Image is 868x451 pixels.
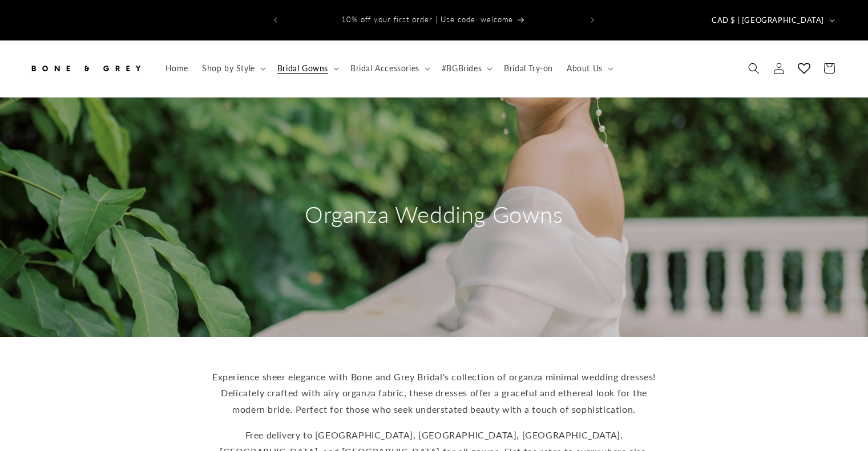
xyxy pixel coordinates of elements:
[504,63,553,74] span: Bridal Try-on
[159,56,195,80] a: Home
[350,63,419,74] span: Bridal Accessories
[212,369,657,418] p: Experience sheer elegance with Bone and Grey Bridal's collection of organza minimal wedding dress...
[741,56,766,81] summary: Search
[344,56,435,80] summary: Bridal Accessories
[567,63,603,74] span: About Us
[435,56,497,80] summary: #BGBrides
[712,15,824,26] span: CAD $ | [GEOGRAPHIC_DATA]
[25,52,147,86] a: Bone and Grey Bridal
[271,56,344,80] summary: Bridal Gowns
[497,56,560,80] a: Bridal Try-on
[560,56,618,80] summary: About Us
[263,9,288,31] button: Previous announcement
[277,63,328,74] span: Bridal Gowns
[305,200,563,229] h2: Organza Wedding Gowns
[29,56,143,81] img: Bone and Grey Bridal
[165,63,188,74] span: Home
[580,9,605,31] button: Next announcement
[195,56,271,80] summary: Shop by Style
[202,63,255,74] span: Shop by Style
[341,15,513,24] span: 10% off your first order | Use code: welcome
[705,9,839,31] button: CAD $ | [GEOGRAPHIC_DATA]
[442,63,482,74] span: #BGBrides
